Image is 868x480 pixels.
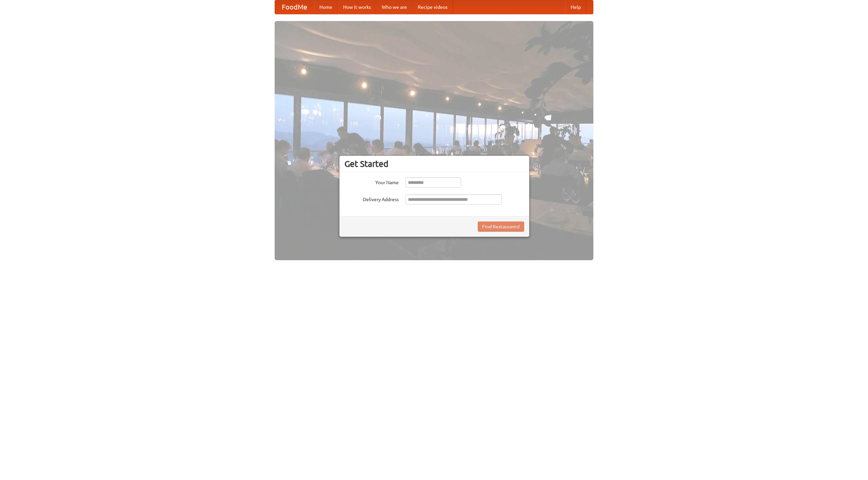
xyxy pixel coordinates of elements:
label: Delivery Address [344,194,399,203]
h3: Get Started [344,159,524,169]
button: Find Restaurants! [478,222,524,232]
a: Help [565,0,586,14]
a: FoodMe [275,0,314,14]
label: Your Name [344,177,399,186]
a: Home [314,0,338,14]
a: Recipe videos [412,0,453,14]
a: How it works [338,0,376,14]
a: Who we are [376,0,412,14]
